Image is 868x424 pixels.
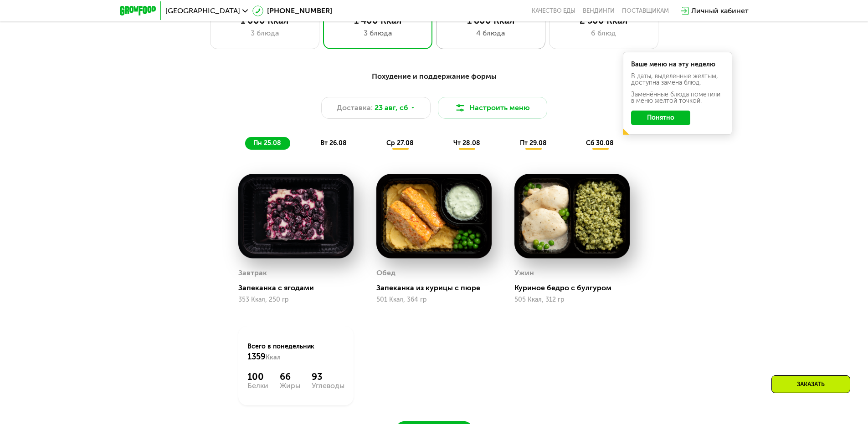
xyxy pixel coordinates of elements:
[247,371,268,382] div: 100
[438,97,547,119] button: Настроить меню
[520,139,547,147] span: пт 29.08
[631,111,690,125] button: Понятно
[559,28,649,39] div: 6 блюд
[631,61,724,68] div: Ваше меню на эту неделю
[238,283,361,293] div: Запеканка с ягодами
[238,266,267,280] div: Завтрак
[280,382,300,389] div: Жиры
[312,382,344,389] div: Углеводы
[532,7,575,15] a: Качество еды
[165,7,240,15] span: [GEOGRAPHIC_DATA]
[375,102,408,113] span: 23 авг, сб
[446,28,536,39] div: 4 блюда
[247,382,268,389] div: Белки
[376,283,499,293] div: Запеканка из курицы с пюре
[247,342,344,362] div: Всего в понедельник
[238,296,354,303] div: 353 Ккал, 250 гр
[280,371,300,382] div: 66
[320,139,347,147] span: вт 26.08
[386,139,414,147] span: ср 27.08
[164,71,704,82] div: Похудение и поддержание формы
[631,73,724,86] div: В даты, выделенные желтым, доступна замена блюд.
[247,352,266,362] span: 1359
[514,296,630,303] div: 505 Ккал, 312 гр
[252,5,332,16] a: [PHONE_NUMBER]
[220,28,310,39] div: 3 блюда
[266,353,281,361] span: Ккал
[376,296,492,303] div: 501 Ккал, 364 гр
[337,102,373,113] span: Доставка:
[586,139,614,147] span: сб 30.08
[453,139,480,147] span: чт 28.08
[312,371,344,382] div: 93
[253,139,281,147] span: пн 25.08
[583,7,615,15] a: Вендинги
[376,266,395,280] div: Обед
[691,5,749,16] div: Личный кабинет
[333,28,423,39] div: 3 блюда
[622,7,669,15] div: поставщикам
[631,91,724,104] div: Заменённые блюда пометили в меню жёлтой точкой.
[514,266,534,280] div: Ужин
[514,283,637,293] div: Куриное бедро с булгуром
[771,375,850,393] div: Заказать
